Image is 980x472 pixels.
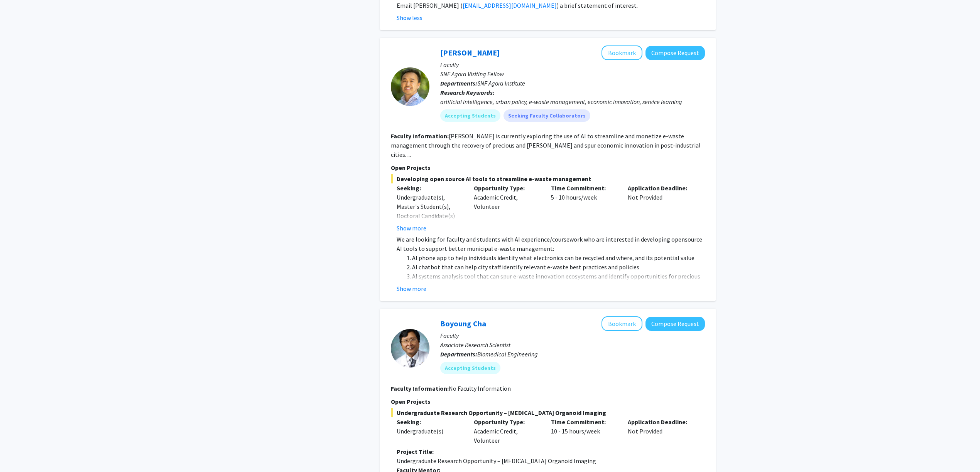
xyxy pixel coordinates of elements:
b: Faculty Information: [391,132,449,140]
p: Seeking: [397,183,462,193]
mat-chip: Accepting Students [440,362,500,374]
a: [EMAIL_ADDRESS][DOMAIN_NAME] [463,2,557,9]
b: Faculty Information: [391,385,449,392]
div: artificial intelligence, urban policy, e-waste management, economic innovation, service learning [440,97,705,106]
button: Show more [397,284,426,293]
p: Faculty [440,60,705,69]
b: Research Keywords: [440,89,495,96]
div: 5 - 10 hours/week [545,183,622,233]
mat-chip: Seeking Faculty Collaborators [504,109,590,122]
b: Departments: [440,79,477,87]
span: Biomedical Engineering [477,350,538,358]
button: Compose Request to Boyoung Cha [645,317,705,331]
li: AI chatbot that can help city staff identify relevant e-waste best practices and policies [412,262,705,272]
p: SNF Agora Visiting Fellow [440,69,705,79]
button: Compose Request to David Park [645,46,705,60]
p: Opportunity Type: [474,417,539,427]
b: Departments: [440,350,477,358]
span: Undergraduate Research Opportunity – [MEDICAL_DATA] Organoid Imaging [391,408,705,417]
p: Open Projects [391,397,705,406]
p: Undergraduate Research Opportunity – [MEDICAL_DATA] Organoid Imaging [397,456,705,465]
li: AI phone app to help individuals identify what electronics can be recycled and where, and its pot... [412,253,705,262]
p: Application Deadline: [628,417,693,427]
div: Not Provided [622,417,699,445]
a: [PERSON_NAME] [440,48,500,57]
span: Developing open source AI tools to streamline e-waste management [391,174,705,183]
p: We are looking for faculty and students with AI experience/coursework who are interested in devel... [397,235,705,253]
mat-chip: Accepting Students [440,109,500,122]
p: Seeking: [397,417,462,427]
fg-read-more: [PERSON_NAME] is currently exploring the use of AI to streamline and monetize e-waste management ... [391,132,701,158]
p: Time Commitment: [551,417,617,427]
div: Not Provided [622,183,699,233]
button: Add David Park to Bookmarks [602,45,642,60]
li: AI systems analysis tool that can spur e-waste innovation ecosystems and identify opportunities f... [412,272,705,290]
p: Application Deadline: [628,183,693,193]
button: Show less [397,13,422,22]
iframe: Chat [6,437,33,466]
div: Academic Credit, Volunteer [468,183,545,233]
span: No Faculty Information [449,385,511,392]
p: Associate Research Scientist [440,340,705,349]
p: Opportunity Type: [474,183,539,193]
p: Faculty [440,331,705,340]
span: SNF Agora Institute [477,79,525,87]
button: Show more [397,223,426,233]
div: 10 - 15 hours/week [545,417,622,445]
div: Academic Credit, Volunteer [468,417,545,445]
a: Boyoung Cha [440,319,486,328]
p: Open Projects [391,163,705,172]
button: Add Boyoung Cha to Bookmarks [602,316,642,331]
strong: Project Title: [397,448,434,455]
div: Undergraduate(s) [397,427,462,436]
p: Time Commitment: [551,183,617,193]
div: Undergraduate(s), Master's Student(s), Doctoral Candidate(s) (PhD, MD, DMD, PharmD, etc.), Postdo... [397,193,462,267]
